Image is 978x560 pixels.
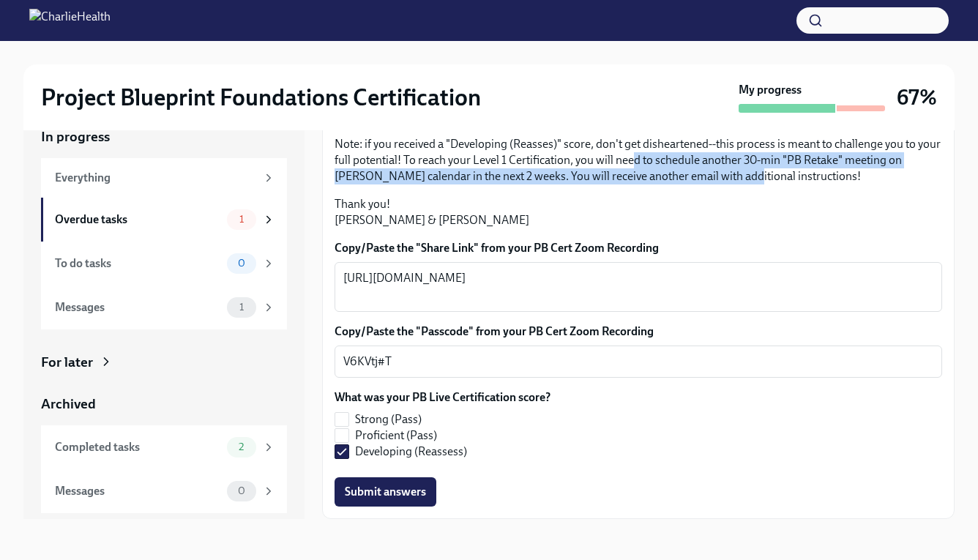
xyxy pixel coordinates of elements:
span: Submit answers [345,485,426,499]
span: 0 [229,258,254,269]
a: Messages1 [41,285,287,329]
div: For later [41,353,93,372]
div: Messages [55,299,221,316]
span: Developing (Reassess) [355,444,467,460]
label: Copy/Paste the "Passcode" from your PB Cert Zoom Recording [335,324,942,340]
div: Everything [55,170,256,186]
label: What was your PB Live Certification score? [335,389,550,406]
a: In progress [41,127,287,146]
a: To do tasks0 [41,242,287,285]
div: Messages [55,483,221,499]
p: Note: if you received a "Developing (Reasses)" score, don't get disheartened--this process is mea... [335,136,942,184]
div: Overdue tasks [55,212,221,228]
span: 1 [231,302,253,313]
p: Thank you! [PERSON_NAME] & [PERSON_NAME] [335,196,942,228]
span: 1 [231,214,253,225]
h3: 67% [897,84,937,111]
a: Archived [41,395,287,414]
label: Copy/Paste the "Share Link" from your PB Cert Zoom Recording [335,240,942,256]
a: Everything [41,158,287,198]
span: Proficient (Pass) [355,428,437,444]
a: Messages0 [41,469,287,513]
span: Strong (Pass) [355,411,422,428]
img: CharlieHealth [29,9,111,32]
button: Submit answers [335,477,436,507]
a: For later [41,353,287,372]
span: 2 [230,441,253,452]
h2: Project Blueprint Foundations Certification [41,83,481,112]
strong: My progress [739,82,802,98]
textarea: V6KVtj#T [343,353,933,370]
textarea: [URL][DOMAIN_NAME] [343,269,933,305]
div: To do tasks [55,255,221,272]
span: 0 [229,485,254,496]
a: Overdue tasks1 [41,198,287,242]
div: Completed tasks [55,439,221,455]
a: Completed tasks2 [41,425,287,469]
